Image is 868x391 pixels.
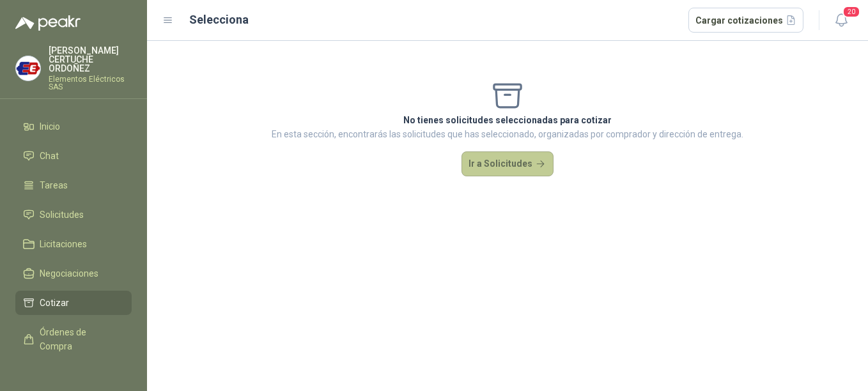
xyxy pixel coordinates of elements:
[272,127,743,141] p: En esta sección, encontrarás las solicitudes que has seleccionado, organizadas por comprador y di...
[40,178,68,192] span: Tareas
[40,237,87,251] span: Licitaciones
[49,75,132,91] p: Elementos Eléctricos SAS
[40,325,120,353] span: Órdenes de Compra
[40,119,60,134] span: Inicio
[842,6,860,18] span: 20
[272,113,743,127] p: No tienes solicitudes seleccionadas para cotizar
[15,144,132,168] a: Chat
[15,203,132,227] a: Solicitudes
[15,15,81,31] img: Logo peakr
[15,114,132,139] a: Inicio
[15,232,132,256] a: Licitaciones
[15,291,132,315] a: Cotizar
[40,296,69,310] span: Cotizar
[461,151,554,177] button: Ir a Solicitudes
[40,208,84,222] span: Solicitudes
[15,261,132,286] a: Negociaciones
[16,56,40,80] img: Company Logo
[830,9,853,32] button: 20
[40,149,59,163] span: Chat
[49,46,132,73] p: [PERSON_NAME] CERTUCHE ORDOÑEZ
[189,11,249,29] h2: Selecciona
[40,266,98,280] span: Negociaciones
[15,173,132,197] a: Tareas
[15,320,132,358] a: Órdenes de Compra
[688,8,804,33] button: Cargar cotizaciones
